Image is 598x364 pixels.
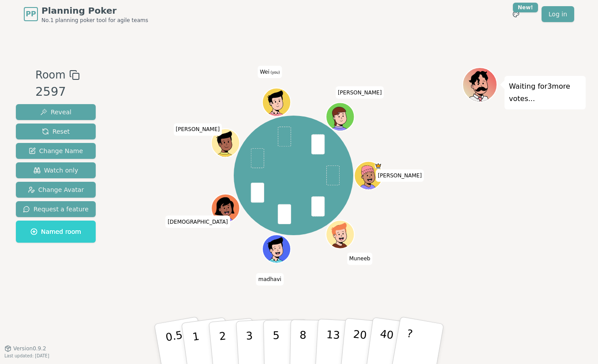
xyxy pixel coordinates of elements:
span: Request a feature [23,205,89,214]
span: Patrick is the host [375,162,382,169]
span: Reset [42,127,70,136]
div: New! [513,3,538,12]
span: Click to change your name [165,215,230,228]
button: Version0.9.2 [4,345,46,352]
button: Reset [16,124,96,139]
span: Change Name [29,146,83,155]
span: Click to change your name [174,123,222,135]
span: Room [35,67,65,83]
span: Click to change your name [256,273,284,285]
a: Log in [542,6,574,22]
button: Request a feature [16,201,96,217]
button: Change Name [16,143,96,159]
span: Click to change your name [258,66,282,78]
button: Click to change your avatar [263,89,290,115]
span: (you) [269,71,280,75]
span: Click to change your name [376,169,424,182]
span: Planning Poker [41,4,148,17]
button: Watch only [16,162,96,178]
span: Reveal [40,108,71,116]
span: Named room [30,227,81,236]
span: PP [26,9,36,19]
span: Watch only [34,166,78,175]
p: Waiting for 3 more votes... [509,80,581,105]
span: Last updated: [DATE] [4,353,49,358]
a: PPPlanning PokerNo.1 planning poker tool for agile teams [24,4,148,24]
button: Named room [16,221,96,243]
span: Version 0.9.2 [13,345,46,352]
span: Click to change your name [336,86,384,98]
button: Reveal [16,104,96,120]
div: 2597 [35,83,79,101]
button: New! [508,6,524,22]
span: Click to change your name [347,252,373,265]
span: No.1 planning poker tool for agile teams [41,17,148,24]
button: Change Avatar [16,182,96,198]
span: Change Avatar [28,185,84,194]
